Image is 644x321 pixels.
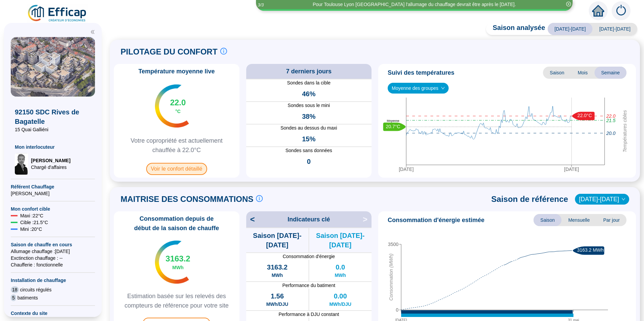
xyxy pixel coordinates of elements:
[31,157,70,164] span: [PERSON_NAME]
[246,311,372,318] span: Performance à DJU constant
[266,301,288,308] span: MWh/DJU
[246,282,372,289] span: Performance du batiment
[388,68,454,77] span: Suivi des températures
[11,310,95,317] span: Contexte du site
[18,294,38,301] span: batiments
[121,46,218,57] span: PILOTAGE DU CONFORT
[166,253,190,264] span: 3163.2
[335,272,346,279] span: MWh
[20,286,52,293] span: circuits régulés
[20,212,43,219] span: Maxi : 22 °C
[27,4,88,23] img: efficap energie logo
[441,86,445,90] span: down
[11,286,19,293] span: 18
[246,253,372,260] span: Consommation d'énergie
[566,2,571,6] span: close-circle
[302,112,316,121] span: 38%
[335,262,345,272] span: 0.0
[11,248,95,255] span: Allumage chauffage : [DATE]
[155,241,189,284] img: indicateur températures
[146,163,207,175] span: Voir le confort détaillé
[388,242,398,247] tspan: 3500
[302,134,316,144] span: 15%
[11,241,95,248] span: Saison de chauffe en cours
[11,183,95,190] span: Référent Chauffage
[392,83,445,93] span: Moyenne des groupes
[11,190,95,197] span: [PERSON_NAME]
[258,2,264,7] i: 3 / 3
[246,124,372,132] span: Sondes au dessus du maxi
[117,291,237,310] span: Estimation basée sur les relevés des compteurs de référence pour votre site
[117,136,237,155] span: Votre copropriété est actuellement chauffée à 22.0°C
[622,110,627,152] tspan: Températures cibles
[267,262,288,272] span: 3163.2
[386,124,400,129] text: 20.7°C
[288,215,330,224] span: Indicateurs clé
[561,214,597,226] span: Mensuelle
[31,164,70,171] span: Chargé d'affaires
[606,118,615,123] tspan: 21.5
[334,291,347,301] span: 0.00
[90,30,95,34] span: double-left
[329,301,351,308] span: MWh/DJU
[246,231,309,250] span: Saison [DATE]-[DATE]
[606,131,615,136] tspan: 20.0
[117,214,237,233] span: Consommation depuis de début de la saison de chauffe
[134,67,219,76] span: Température moyenne live
[246,214,255,225] span: <
[592,23,637,35] span: [DATE]-[DATE]
[486,23,545,35] span: Saison analysée
[606,113,615,119] tspan: 22.0
[399,167,414,172] tspan: [DATE]
[15,144,91,150] span: Mon interlocuteur
[15,153,28,175] img: Chargé d'affaires
[388,215,484,225] span: Consommation d'énergie estimée
[155,84,189,128] img: indicateur températures
[594,67,626,79] span: Semaine
[564,167,579,172] tspan: [DATE]
[175,108,181,115] span: °C
[612,1,631,20] img: alerts
[20,219,48,226] span: Cible : 21.5 °C
[271,272,283,279] span: MWh
[121,194,253,205] span: MAITRISE DES CONSOMMATIONS
[548,23,592,35] span: [DATE]-[DATE]
[11,261,95,268] span: Chaufferie : fonctionnelle
[246,102,372,109] span: Sondes sous le mini
[307,157,311,166] span: 0
[11,277,95,284] span: Installation de chauffage
[302,89,316,99] span: 46%
[363,214,372,225] span: >
[491,194,568,205] span: Saison de référence
[387,119,399,122] text: Moyenne
[256,195,263,202] span: info-circle
[271,291,284,301] span: 1.56
[534,214,561,226] span: Saison
[11,206,95,212] span: Mon confort cible
[396,307,398,313] tspan: 0
[621,197,625,201] span: down
[543,67,571,79] span: Saison
[170,97,186,108] span: 22.0
[11,294,16,301] span: 5
[313,1,516,8] div: Pour Toulouse Lyon [GEOGRAPHIC_DATA] l'allumage du chauffage devrait être après le [DATE].
[597,214,626,226] span: Par jour
[577,248,604,253] text: 3163.2 MWh
[20,226,42,233] span: Mini : 20 °C
[15,107,91,126] span: 92150 SDC Rives de Bagatelle
[15,126,91,133] span: 15 Quai Galliéni
[246,79,372,86] span: Sondes dans la cible
[11,255,95,261] span: Exctinction chauffage : --
[388,254,394,301] tspan: Consommation (MWh)
[246,147,372,154] span: Sondes sans données
[571,67,594,79] span: Mois
[286,67,331,76] span: 7 derniers jours
[577,113,592,118] text: 22.0°C
[172,264,184,271] span: MWh
[309,231,372,250] span: Saison [DATE]-[DATE]
[579,194,625,204] span: 2023-2024
[592,5,604,17] span: home
[220,48,227,55] span: info-circle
